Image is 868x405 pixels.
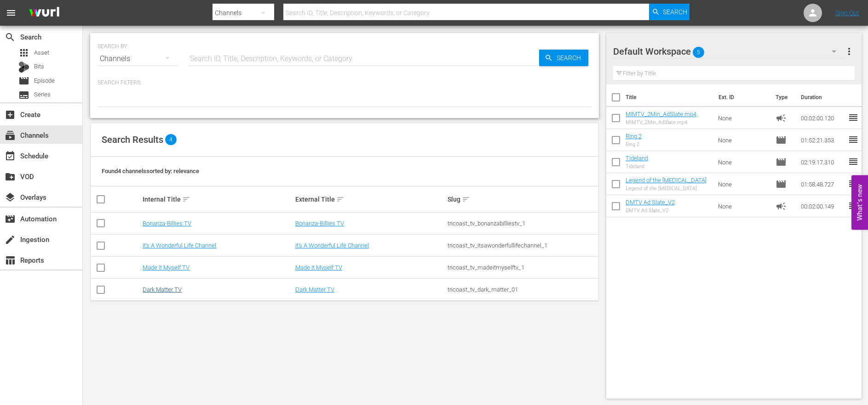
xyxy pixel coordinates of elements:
[626,84,713,110] th: Title
[693,43,704,62] span: 5
[797,151,848,173] td: 02:19:17.310
[613,39,845,64] div: Default Workspace
[626,141,642,147] div: Ring 2
[539,50,588,66] button: Search
[848,156,859,167] span: reorder
[295,286,334,293] a: Dark Matter TV
[5,234,16,245] span: Ingestion
[776,201,787,212] span: Ad
[448,242,597,249] div: tricoast_tv_itsawonderfullifechannel_1
[448,286,597,293] div: tricoast_tv_dark_matter_01
[5,151,16,162] span: Schedule
[448,194,597,205] div: Slug
[626,155,648,162] a: Tideland
[776,135,787,146] span: Episode
[626,111,696,118] a: MIMTV_2Min_AdSlate.mp4
[714,173,772,195] td: None
[295,242,369,249] a: It's A Wonderful Life Channel
[848,112,859,123] span: reorder
[165,134,177,145] span: 4
[34,90,51,99] span: Series
[776,157,787,168] span: Episode
[649,4,690,20] button: Search
[143,286,182,293] a: Dark Matter TV
[102,168,199,174] span: Found 4 channels sorted by: relevance
[626,163,648,169] div: Tideland
[336,195,345,203] span: sort
[797,129,848,151] td: 01:52:21.353
[295,264,342,271] a: Made It Myself TV
[5,130,16,141] span: Channels
[714,151,772,173] td: None
[626,119,696,125] div: MIMTV_2Min_AdSlate.mp4
[844,40,855,62] button: more_vert
[714,195,772,217] td: None
[797,107,848,129] td: 00:02:00.120
[448,264,597,271] div: tricoast_tv_madeitmyselftv_1
[5,109,16,120] span: Create
[98,46,178,72] div: Channels
[295,220,344,227] a: Bonanza-Billies TV
[795,84,851,110] th: Duration
[18,75,29,86] span: Episode
[5,192,16,203] span: Overlays
[143,242,216,249] a: It's A Wonderful Life Channel
[848,134,859,145] span: reorder
[714,129,772,151] td: None
[462,195,470,203] span: sort
[848,200,859,211] span: reorder
[18,62,29,73] div: Bits
[553,50,588,66] span: Search
[626,199,675,206] a: DMTV Ad Slate_V2
[295,194,445,205] div: External Title
[143,264,190,271] a: Made It Myself TV
[713,84,770,110] th: Ext. ID
[844,46,855,57] span: more_vert
[143,194,292,205] div: Internal Title
[835,9,859,17] a: Sign Out
[797,173,848,195] td: 01:58:48.727
[182,195,190,203] span: sort
[626,208,675,214] div: DMTV Ad Slate_V2
[851,175,868,230] button: Open Feedback Widget
[143,220,191,227] a: Bonanza-Billies TV
[714,107,772,129] td: None
[22,2,66,24] img: ans4CAIJ8jUAAAAAAAAAAAAAAAAAAAAAAAAgQb4GAAAAAAAAAAAAAAAAAAAAAAAAJMjXAAAAAAAAAAAAAAAAAAAAAAAAgAT5G...
[102,134,163,145] span: Search Results
[34,76,55,85] span: Episode
[626,186,707,191] div: Legend of the [MEDICAL_DATA]
[776,179,787,190] span: Episode
[448,220,597,227] div: tricoast_tv_bonanzabilliestv_1
[776,112,787,124] span: Ad
[5,214,16,225] span: Automation
[626,133,642,140] a: Ring 2
[5,32,16,43] span: Search
[18,47,29,58] span: Asset
[34,48,49,57] span: Asset
[663,4,687,20] span: Search
[5,171,16,182] span: VOD
[98,79,592,87] p: Search Filters:
[5,255,16,266] span: Reports
[6,7,17,18] span: menu
[34,62,44,71] span: Bits
[848,178,859,189] span: reorder
[770,84,795,110] th: Type
[797,195,848,217] td: 00:02:00.149
[626,177,707,184] a: Legend of the [MEDICAL_DATA]
[18,90,29,101] span: Series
